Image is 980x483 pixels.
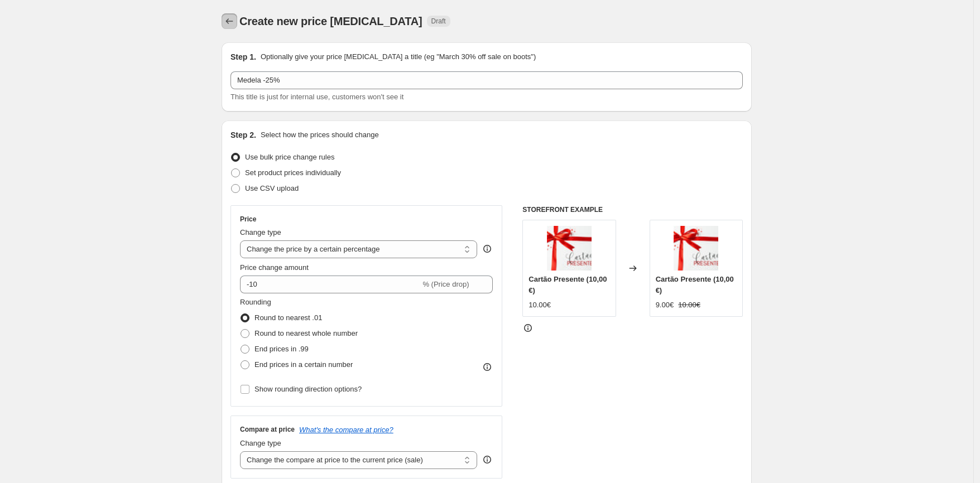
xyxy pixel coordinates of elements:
h6: STOREFRONT EXAMPLE [522,205,743,214]
span: End prices in .99 [254,345,309,353]
div: help [482,454,493,465]
h2: Step 1. [230,51,256,62]
h3: Price [240,215,256,224]
span: Round to nearest whole number [254,329,358,337]
img: Valepresentecupomdepromocaomodernovermelhoebranco_80x.jpg [547,226,592,271]
input: 30% off holiday sale [230,71,743,89]
span: Use bulk price change rules [245,153,334,161]
span: Rounding [240,298,271,306]
span: Change type [240,228,281,236]
span: End prices in a certain number [254,360,353,369]
button: Price change jobs [222,13,237,29]
h3: Compare at price [240,425,295,434]
span: Show rounding direction options? [254,385,362,393]
span: This title is just for internal use, customers won't see it [230,93,403,101]
span: Cartão Presente (10,00 €) [656,275,734,294]
span: Set product prices individually [245,168,341,177]
div: 10.00€ [529,300,551,311]
div: 9.00€ [656,300,674,311]
strike: 10.00€ [678,300,700,311]
p: Select how the prices should change [261,129,379,141]
span: % (Price drop) [422,280,469,288]
button: What's the compare at price? [299,426,393,434]
h2: Step 2. [230,129,256,141]
p: Optionally give your price [MEDICAL_DATA] a title (eg "March 30% off sale on boots") [261,51,536,62]
span: Use CSV upload [245,184,299,192]
input: -15 [240,276,420,293]
span: Change type [240,439,281,447]
span: Draft [431,17,446,26]
div: help [482,243,493,254]
span: Cartão Presente (10,00 €) [529,275,607,294]
span: Round to nearest .01 [254,313,322,322]
img: Valepresentecupomdepromocaomodernovermelhoebranco_80x.jpg [674,226,718,271]
span: Create new price [MEDICAL_DATA] [239,15,422,27]
span: Price change amount [240,263,309,272]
